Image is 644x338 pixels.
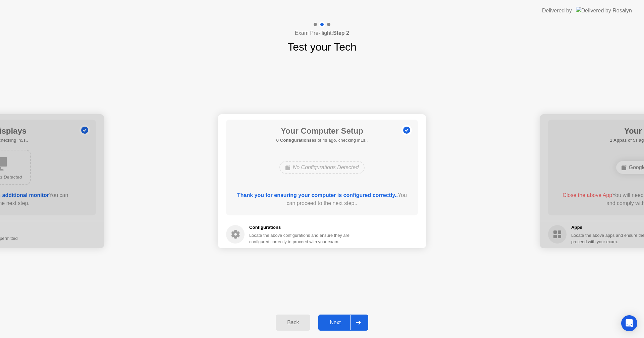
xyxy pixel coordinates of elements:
div: No Configurations Detected [279,161,365,174]
button: Next [318,315,368,331]
div: You can proceed to the next step.. [236,191,409,207]
div: Open Intercom Messenger [621,315,637,331]
div: Locate the above configurations and ensure they are configured correctly to proceed with your exam. [249,232,351,245]
button: Back [276,315,310,331]
b: 0 Configurations [276,138,312,143]
h1: Your Computer Setup [276,125,368,137]
h4: Exam Pre-flight: [295,29,349,37]
div: Next [320,320,350,326]
div: Back [278,320,308,326]
div: Delivered by [542,7,572,15]
h1: Test your Tech [287,39,357,55]
b: Step 2 [333,30,349,36]
img: Delivered by Rosalyn [576,7,632,14]
h5: Configurations [249,224,351,231]
b: Thank you for ensuring your computer is configured correctly.. [237,192,398,198]
h5: as of 4s ago, checking in1s.. [276,137,368,144]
